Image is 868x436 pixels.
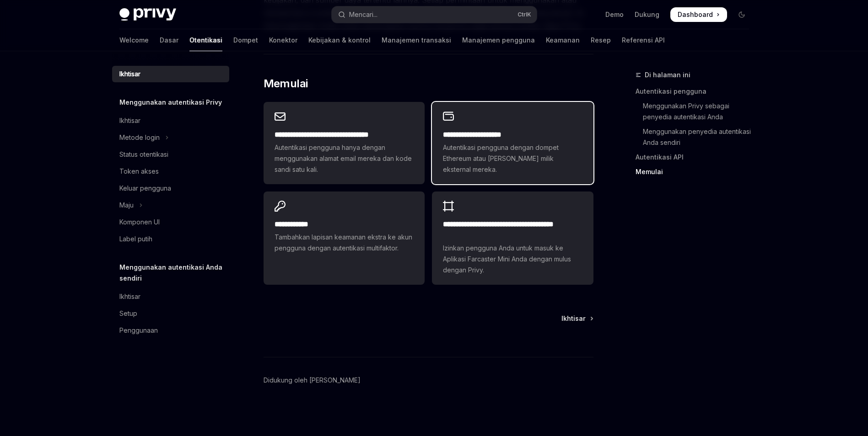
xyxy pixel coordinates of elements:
[189,36,222,45] font: Otentikasi
[233,29,258,51] a: Dompet
[622,29,665,51] a: Referensi API
[275,232,414,254] span: Tambahkan lapisan keamanan ekstra ke akun pengguna dengan autentikasi multifaktor.
[264,376,361,385] a: Didukung oleh [PERSON_NAME]
[119,217,160,228] div: Komponen UI
[308,29,371,51] a: Kebijakan & kontrol
[112,112,229,129] a: Ikhtisar
[119,97,222,108] h5: Menggunakan autentikasi Privy
[119,166,159,177] div: Token akses
[591,29,611,51] a: Resep
[119,69,140,80] div: Ikhtisar
[233,36,258,45] font: Dompet
[636,124,756,150] a: Menggunakan penyedia autentikasi Anda sendiri
[119,149,168,160] div: Status otentikasi
[112,305,229,322] a: Setup
[622,36,665,45] font: Referensi API
[670,7,727,22] a: Dashboard
[645,69,690,80] span: Di halaman ini
[518,11,531,18] span: Ctrl K
[561,314,593,323] a: Ikhtisar
[332,6,537,23] button: Buka pencarian
[561,314,586,323] span: Ikhtisar
[119,115,140,126] div: Ikhtisar
[269,36,297,45] font: Konektor
[269,29,297,51] a: Konektor
[635,10,659,19] a: Dukung
[382,29,451,51] a: Manajemen transaksi
[349,9,377,20] div: Mencari...
[462,29,535,51] a: Manajemen pengguna
[591,36,611,45] font: Resep
[546,29,580,51] a: Keamanan
[119,291,140,302] div: Ikhtisar
[119,132,160,143] div: Metode login
[636,165,756,179] a: Memulai
[112,180,229,197] a: Keluar pengguna
[119,29,149,51] a: Welcome
[119,8,176,21] img: logo gelap
[462,36,535,45] font: Manajemen pengguna
[119,36,149,45] font: Welcome
[636,84,756,99] a: Autentikasi pengguna
[308,36,371,45] font: Kebijakan & kontrol
[443,142,582,175] span: Autentikasi pengguna dengan dompet Ethereum atau [PERSON_NAME] milik eksternal mereka.
[119,262,229,284] h5: Menggunakan autentikasi Anda sendiri
[119,325,158,336] div: Penggunaan
[112,214,229,230] a: Komponen UI
[112,129,229,146] button: Beralih bagian Metode Login
[112,163,229,180] a: Token akses
[678,10,713,19] span: Dashboard
[119,183,171,194] div: Keluar pengguna
[112,288,229,305] a: Ikhtisar
[112,66,229,82] a: Ikhtisar
[636,150,756,165] a: Autentikasi API
[264,76,308,91] span: Memulai
[382,36,451,45] font: Manajemen transaksi
[189,29,222,51] a: Otentikasi
[112,146,229,163] a: Status otentikasi
[112,322,229,339] a: Penggunaan
[119,234,152,245] div: Label putih
[264,191,425,285] a: **** **** **Tambahkan lapisan keamanan ekstra ke akun pengguna dengan autentikasi multifaktor.
[443,243,582,276] span: Izinkan pengguna Anda untuk masuk ke Aplikasi Farcaster Mini Anda dengan mulus dengan Privy.
[160,36,178,45] font: Dasar
[119,308,137,319] div: Setup
[546,36,580,45] font: Keamanan
[112,231,229,247] a: Label putih
[275,142,414,175] span: Autentikasi pengguna hanya dengan menggunakan alamat email mereka dan kode sandi satu kali.
[119,200,134,211] div: Maju
[112,197,229,213] button: Beralih bagian Lanjutan
[734,7,749,22] button: Beralih mode gelap
[160,29,178,51] a: Dasar
[605,10,624,19] a: Demo
[432,102,593,184] a: **** **** **** **** *Autentikasi pengguna dengan dompet Ethereum atau [PERSON_NAME] milik ekstern...
[636,99,756,124] a: Menggunakan Privy sebagai penyedia autentikasi Anda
